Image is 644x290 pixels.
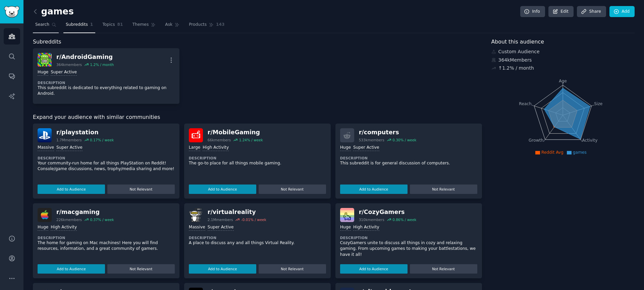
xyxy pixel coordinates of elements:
button: Add to Audience [340,264,408,274]
a: AndroidGamingr/AndroidGaming364kmembers1.2% / monthHugeSuper ActiveDescriptionThis subreddit is d... [33,48,179,104]
img: virtualreality [189,208,203,222]
div: r/ macgaming [56,208,114,216]
div: Super Active [208,224,234,231]
span: 143 [216,22,225,28]
div: ↑ 1.2 % / month [498,65,534,72]
a: Ask [163,19,182,33]
span: Reddit Avg [541,150,563,155]
tspan: Growth [529,138,543,143]
span: 81 [117,22,123,28]
div: 0.30 % / week [392,138,416,142]
div: r/ CozyGamers [359,208,417,216]
div: 226k members [56,217,82,222]
div: Super Active [56,145,83,151]
div: -0.01 % / week [241,217,266,222]
div: 2.1M members [208,217,233,222]
dt: Description [340,235,477,240]
button: Add to Audience [189,185,256,194]
div: Huge [340,224,351,231]
a: Add [609,6,635,17]
p: The home for gaming on Mac machines! Here you will find resources, information, and a great commu... [38,240,175,252]
button: Add to Audience [340,185,408,194]
div: Super Active [51,69,77,76]
div: Huge [38,69,48,76]
span: Search [35,22,49,28]
a: Topics81 [100,19,125,33]
a: Share [577,6,606,17]
button: Add to Audience [38,264,105,274]
p: Your community-run home for all things PlayStation on Reddit! Console/game discussions, news, tro... [38,160,175,172]
span: Ask [165,22,172,28]
div: Super Active [353,145,379,151]
div: 0.37 % / week [90,217,114,222]
a: Subreddits1 [63,19,95,33]
dt: Description [340,156,477,160]
a: Edit [548,6,574,17]
img: playstation [38,128,52,142]
span: Products [189,22,207,28]
p: This subreddit is dedicated to everything related to gaming on Android. [38,85,175,97]
div: Large [189,145,200,151]
div: 0.86 % / week [392,217,416,222]
span: Themes [132,22,149,28]
tspan: Size [594,101,602,106]
div: Huge [38,224,48,231]
p: CozyGamers unite to discuss all things in cozy and relaxing gaming. From upcoming games to making... [340,240,477,258]
div: 364k Members [491,57,635,64]
div: 0.17 % / week [90,138,114,142]
div: 1.2 % / month [90,62,114,67]
span: Subreddits [66,22,88,28]
div: Massive [189,224,205,231]
div: Huge [340,145,351,151]
div: 1.7M members [56,138,82,142]
div: 533k members [359,138,384,142]
div: r/ AndroidGaming [56,53,114,61]
a: Products143 [186,19,227,33]
div: 1.24 % / week [239,138,263,142]
img: GummySearch logo [4,6,19,18]
a: Search [33,19,59,33]
div: High Activity [203,145,229,151]
p: This subreddit is for general discussion of computers. [340,160,477,166]
img: MobileGaming [189,128,203,142]
tspan: Reach [519,101,532,106]
button: Not Relevant [259,185,326,194]
div: r/ virtualreality [208,208,266,216]
dt: Description [38,156,175,160]
div: 310k members [359,217,384,222]
div: 364k members [56,62,82,67]
button: Not Relevant [410,185,477,194]
p: The go-to place for all things mobile gaming. [189,160,326,166]
dt: Description [189,156,326,160]
button: Add to Audience [38,185,105,194]
div: High Activity [353,224,379,231]
span: Topics [102,22,115,28]
tspan: Activity [582,138,597,143]
h2: games [33,6,74,17]
tspan: Age [559,79,567,83]
div: Custom Audience [491,48,635,55]
button: Not Relevant [107,264,175,274]
div: High Activity [51,224,77,231]
button: Add to Audience [189,264,256,274]
span: Subreddits [33,38,61,46]
button: Not Relevant [107,185,175,194]
div: r/ playstation [56,128,114,137]
a: Info [520,6,545,17]
button: Not Relevant [410,264,477,274]
span: 1 [90,22,93,28]
dt: Description [38,235,175,240]
span: Expand your audience with similar communities [33,113,160,122]
span: games [573,150,587,155]
div: Massive [38,145,54,151]
dt: Description [38,80,175,85]
img: AndroidGaming [38,53,52,67]
a: Themes [130,19,158,33]
img: macgaming [38,208,52,222]
button: Not Relevant [259,264,326,274]
div: 66k members [208,138,231,142]
img: CozyGamers [340,208,354,222]
div: r/ computers [359,128,417,137]
div: r/ MobileGaming [208,128,263,137]
p: A place to discuss any and all things Virtual Reality. [189,240,326,246]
